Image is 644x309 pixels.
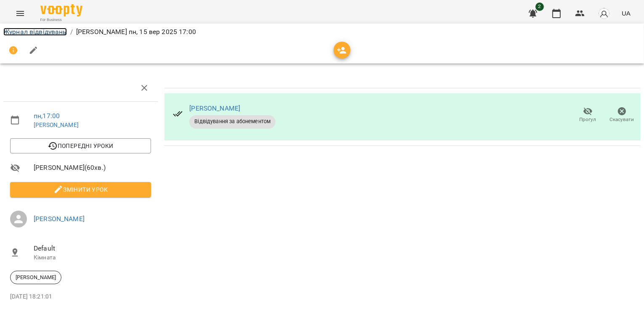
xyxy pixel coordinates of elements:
button: Menu [10,3,30,24]
span: Відвідування за абонементом [189,118,276,125]
span: UA [622,9,631,18]
li: / [70,27,73,37]
a: Журнал відвідувань [3,28,67,36]
button: UA [618,5,634,21]
span: [PERSON_NAME] [11,274,61,281]
img: avatar_s.png [598,8,610,19]
div: [PERSON_NAME] [10,271,61,284]
a: [PERSON_NAME] [34,121,79,128]
p: [DATE] 18:21:01 [10,293,151,301]
span: 2 [535,3,544,11]
span: [PERSON_NAME] ( 60 хв. ) [34,163,151,173]
button: Прогул [571,103,605,127]
nav: breadcrumb [3,27,641,37]
button: Скасувати [605,103,639,127]
span: Скасувати [610,116,634,123]
span: Змінити урок [17,185,144,195]
span: Прогул [580,116,596,123]
a: [PERSON_NAME] [189,104,240,112]
span: Default [34,243,151,254]
a: пн , 17:00 [34,112,60,120]
img: Voopty Logo [40,4,82,16]
a: [PERSON_NAME] [34,215,85,223]
button: Змінити урок [10,182,151,197]
p: [PERSON_NAME] пн, 15 вер 2025 17:00 [76,27,196,37]
span: Попередні уроки [17,141,144,151]
p: Кімната [34,254,151,262]
button: Попередні уроки [10,138,151,153]
span: For Business [40,17,82,23]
